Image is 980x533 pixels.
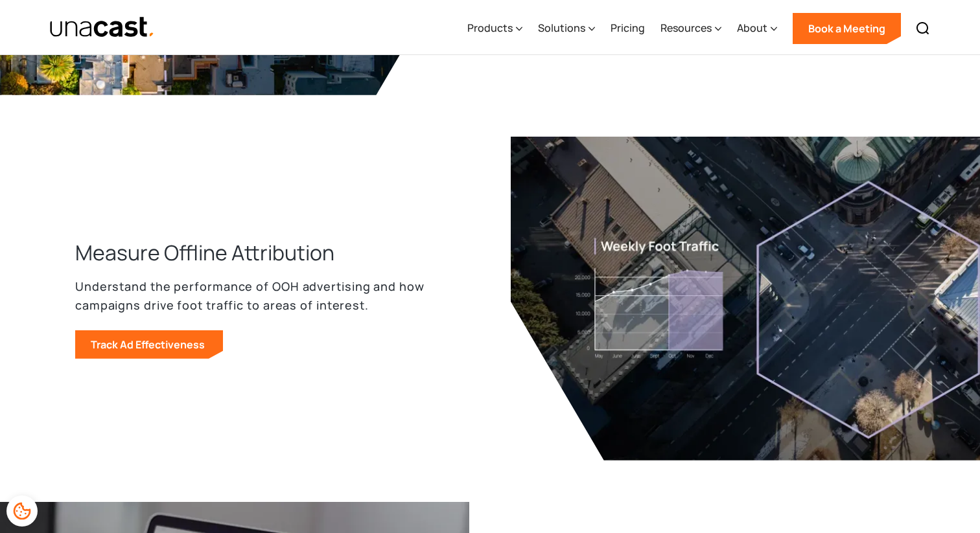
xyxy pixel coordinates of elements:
[660,20,712,36] div: Resources
[915,21,931,36] img: Search icon
[75,330,223,359] a: Track Ad Effectiveness
[6,495,38,527] div: Cookie Preferences
[737,20,767,36] div: About
[793,13,901,44] a: Book a Meeting
[75,238,334,267] h3: Measure Offline Attribution
[611,2,645,55] a: Pricing
[660,2,721,55] div: Resources
[538,20,585,36] div: Solutions
[49,16,155,39] img: Unacast text logo
[49,16,155,39] a: home
[75,277,428,315] p: Understand the performance of OOH advertising and how campaigns drive foot traffic to areas of in...
[467,20,513,36] div: Products
[737,2,777,55] div: About
[467,2,522,55] div: Products
[538,2,595,55] div: Solutions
